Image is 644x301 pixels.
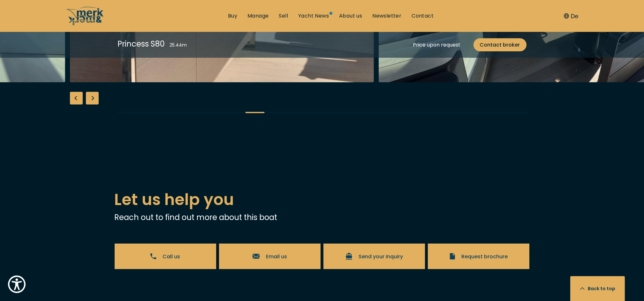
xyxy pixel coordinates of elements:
[413,41,461,49] div: Price upon request
[247,12,269,19] a: Manage
[70,92,83,105] div: Previous slide
[115,244,216,269] a: Call us
[474,38,527,51] a: Contact broker
[66,20,104,27] a: /
[266,253,287,261] span: Email us
[412,12,434,19] a: Contact
[428,244,530,269] a: Request brochure
[372,12,401,19] a: Newsletter
[170,42,187,48] div: 25.44 m
[118,38,165,49] div: Princess S80
[163,253,180,261] span: Call us
[115,187,530,212] h2: Let us help you
[480,41,520,49] span: Contact broker
[279,12,288,19] a: Sell
[228,12,237,19] a: Buy
[323,244,425,269] a: Send your inquiry
[219,244,321,269] a: Email us
[339,12,362,19] a: About us
[298,12,329,19] a: Yacht News
[570,276,625,301] button: Back to top
[6,274,27,295] button: Show Accessibility Preferences
[564,12,578,20] button: De
[86,92,99,105] div: Next slide
[461,253,508,261] span: Request brochure
[115,212,530,223] p: Reach out to find out more about this boat
[359,253,403,261] span: Send your inquiry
